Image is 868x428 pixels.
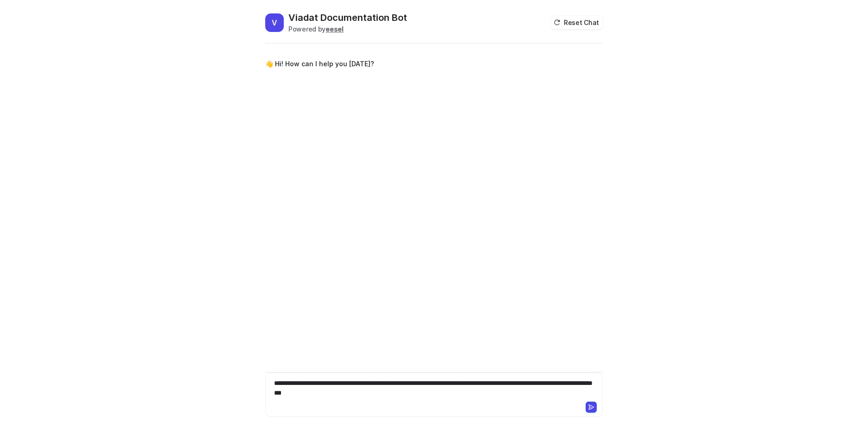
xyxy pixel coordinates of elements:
b: eesel [325,25,344,33]
p: 👋 Hi! How can I help you [DATE]? [265,58,374,69]
div: Powered by [288,24,407,34]
button: Reset Chat [551,16,603,29]
h2: Viadat Documentation Bot [288,11,407,24]
span: V [265,13,284,32]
